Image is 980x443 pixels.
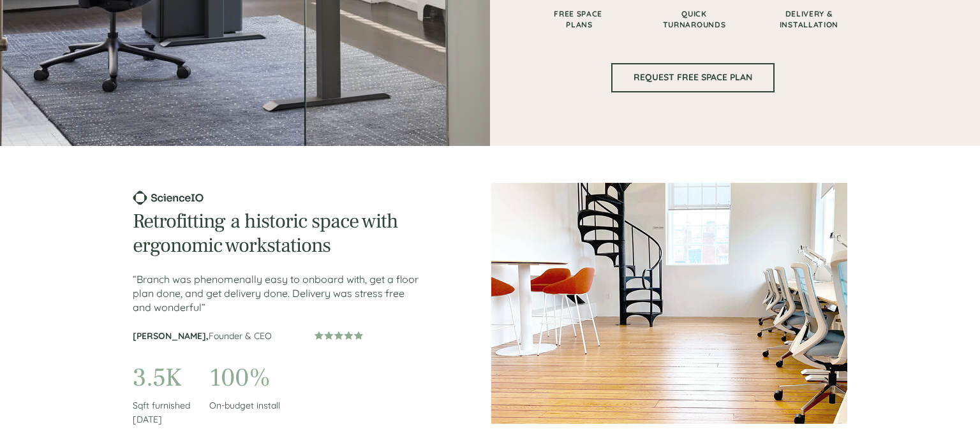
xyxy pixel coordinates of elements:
span: FREE SPACE PLANS [554,9,605,29]
a: REQUEST FREE SPACE PLAN [611,63,775,92]
span: [PERSON_NAME], [133,330,209,342]
span: QUICK TURNAROUNDS [663,9,726,29]
span: Retrofitting a historic space with ergonomic workstations [133,208,398,259]
span: Sqft furnished [DATE] [133,400,190,425]
span: Founder & CEO [209,330,272,342]
span: REQUEST FREE SPACE PLAN [612,72,773,83]
span: DELIVERY & INSTALLATION [780,9,838,29]
input: Submit [127,248,194,275]
span: “Branch was phenomenally easy to onboard with, get a floor plan done, and get delivery done. Deli... [133,273,419,314]
span: 3.5K [133,361,181,394]
span: 100% [209,361,270,394]
span: On-budget install [209,400,280,411]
